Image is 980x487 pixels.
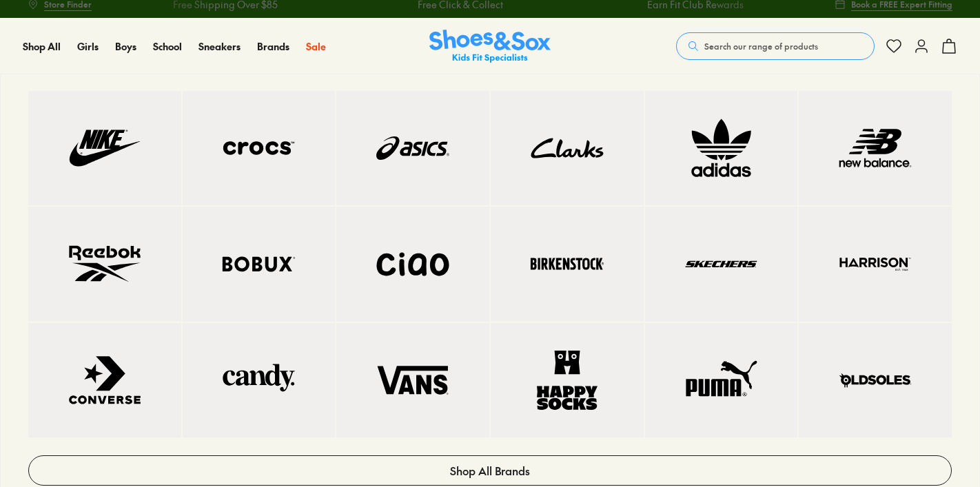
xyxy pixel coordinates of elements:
[676,32,875,60] button: Search our range of products
[450,462,530,479] span: Shop All Brands
[704,40,818,52] span: Search our range of products
[429,30,551,63] img: SNS_Logo_Responsive.svg
[306,39,326,54] a: Sale
[257,39,289,53] span: Brands
[77,39,99,54] a: Girls
[257,39,289,54] a: Brands
[115,39,136,54] a: Boys
[429,30,551,63] a: Shoes & Sox
[198,39,241,53] span: Sneakers
[153,39,182,53] span: School
[77,39,99,53] span: Girls
[115,39,136,53] span: Boys
[153,39,182,54] a: School
[28,455,952,486] a: Shop All Brands
[23,39,61,53] span: Shop All
[306,39,326,53] span: Sale
[23,39,61,54] a: Shop All
[198,39,241,54] a: Sneakers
